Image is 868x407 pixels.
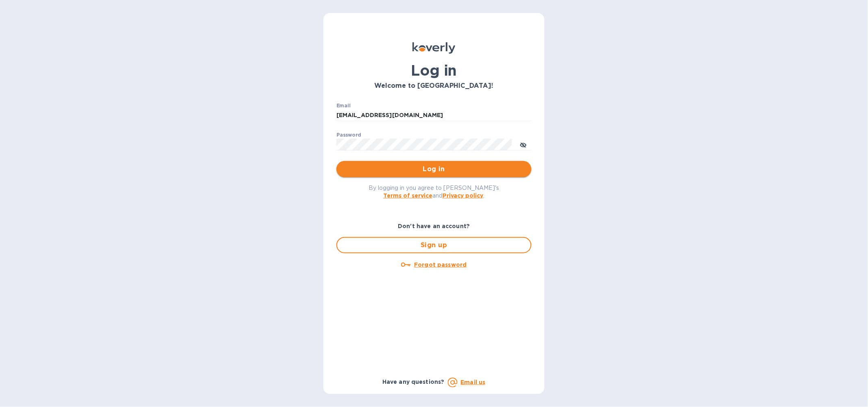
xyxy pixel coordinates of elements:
button: toggle password visibility [515,136,532,152]
img: Koverly [412,42,456,54]
h3: Welcome to [GEOGRAPHIC_DATA]! [336,82,532,90]
b: Have any questions? [382,379,445,385]
h1: Log in [336,62,532,79]
button: Sign up [336,237,532,253]
u: Forgot password [414,261,467,268]
label: Password [336,133,361,137]
input: Enter email address [336,109,532,122]
a: Privacy policy [443,192,484,199]
span: By logging in you agree to [PERSON_NAME]'s and . [369,185,499,199]
a: Terms of service [383,192,432,199]
a: Email us [461,379,486,385]
span: Sign up [344,240,524,250]
b: Don't have an account? [398,223,470,229]
label: Email [336,103,351,108]
button: Log in [336,161,532,177]
span: Log in [343,164,525,174]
